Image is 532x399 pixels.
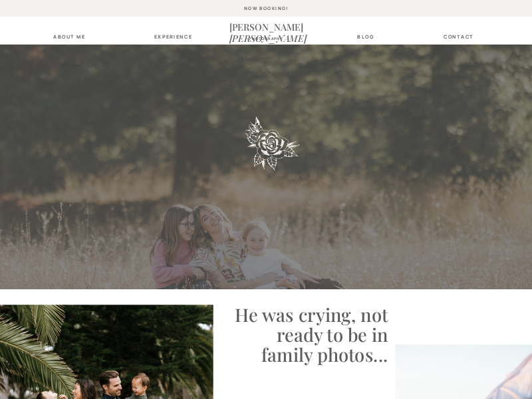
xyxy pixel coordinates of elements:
a: now booking! [144,6,388,11]
a: about Me [51,34,88,40]
a: contact [441,34,476,40]
a: blog [352,34,379,40]
nav: [PERSON_NAME] [229,21,303,31]
a: photography [244,36,289,42]
a: Experience [154,34,190,40]
h2: He was crying, not ready to be in family photos... [224,305,388,388]
i: [PERSON_NAME] [229,31,307,44]
a: [PERSON_NAME][PERSON_NAME] [229,21,303,31]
